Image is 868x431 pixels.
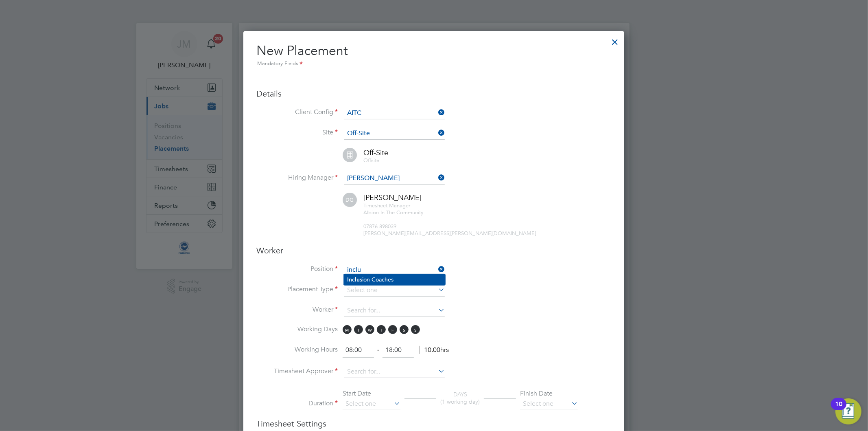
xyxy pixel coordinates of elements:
[256,42,611,68] h2: New Placement
[256,174,338,182] label: Hiring Manager
[344,305,445,317] input: Search for...
[256,88,611,99] h3: Details
[440,398,480,405] span: (1 working day)
[363,157,379,164] span: Offsite
[411,325,420,334] span: S
[388,325,397,334] span: F
[343,325,352,334] span: M
[344,172,445,185] input: Search for...
[343,343,374,358] input: 08:00
[343,389,400,398] div: Start Date
[377,325,386,334] span: T
[363,202,410,209] span: Timesheet Manager
[363,209,423,216] span: Albion In The Community
[376,346,381,354] span: ‐
[256,108,338,117] label: Client Config
[256,265,338,273] label: Position
[344,274,445,285] li: sion Coaches
[344,284,445,297] input: Select one
[383,343,414,358] input: 17:00
[363,230,536,237] span: [PERSON_NAME][EMAIL_ADDRESS][PERSON_NAME][DOMAIN_NAME]
[344,366,445,378] input: Search for...
[365,325,374,334] span: W
[343,193,357,207] span: DG
[420,346,449,354] span: 10.00hrs
[256,325,338,334] label: Working Days
[354,325,363,334] span: T
[256,306,338,314] label: Worker
[363,223,396,230] span: 07876 898039
[436,391,484,405] div: DAYS
[344,128,445,140] input: Search for...
[363,193,422,202] span: [PERSON_NAME]
[835,398,861,424] button: Open Resource Center, 10 new notifications
[256,399,338,408] label: Duration
[400,325,409,334] span: S
[520,398,578,410] input: Select one
[256,245,611,256] h3: Worker
[347,276,360,283] b: Inclu
[363,148,388,157] span: Off-Site
[343,398,400,410] input: Select one
[520,389,578,398] div: Finish Date
[344,107,445,119] input: Search for...
[835,404,842,415] div: 10
[256,418,611,429] h3: Timesheet Settings
[256,345,338,354] label: Working Hours
[256,285,338,294] label: Placement Type
[256,59,611,68] div: Mandatory Fields
[256,367,338,376] label: Timesheet Approver
[256,128,338,137] label: Site
[344,264,445,276] input: Search for...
